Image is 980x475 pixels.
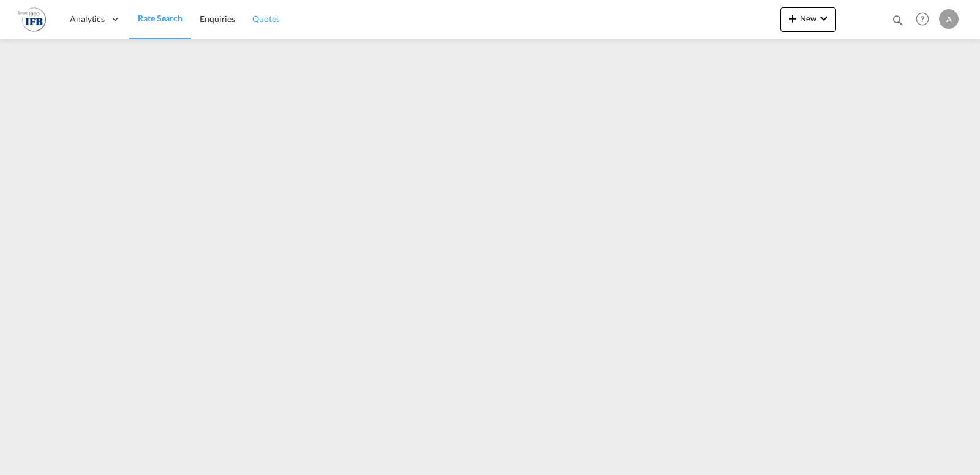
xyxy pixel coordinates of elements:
[912,9,933,29] span: Help
[891,13,905,27] md-icon: icon-magnify
[138,13,183,23] span: Rate Search
[18,6,46,33] img: 2b726980256c11eeaa87296e05903fd5.png
[912,9,939,31] div: Help
[785,11,800,26] md-icon: icon-plus 400-fg
[939,9,959,29] div: A
[785,13,831,23] span: New
[70,13,105,25] span: Analytics
[780,7,836,32] button: icon-plus 400-fgNewicon-chevron-down
[200,13,235,24] span: Enquiries
[816,11,831,26] md-icon: icon-chevron-down
[252,13,279,24] span: Quotes
[891,13,905,32] div: icon-magnify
